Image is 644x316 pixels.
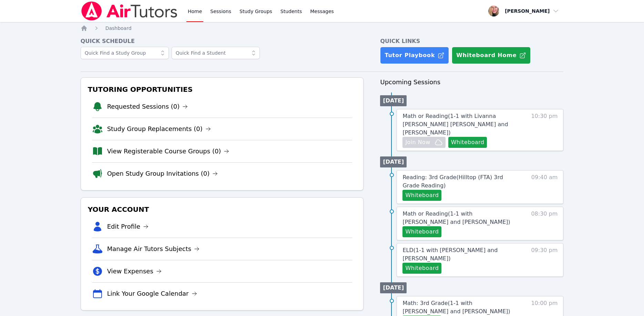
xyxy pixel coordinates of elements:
a: Requested Sessions (0) [107,102,188,111]
span: Join Now [405,138,430,146]
nav: Breadcrumb [81,25,564,32]
span: Dashboard [105,25,132,31]
a: Dashboard [105,25,132,32]
span: Math or Reading ( 1-1 with Livanna [PERSON_NAME] [PERSON_NAME] and [PERSON_NAME] ) [402,113,508,136]
button: Whiteboard Home [452,47,531,64]
span: Reading: 3rd Grade ( Hilltop (FTA) 3rd Grade Reading ) [402,174,503,189]
span: 08:30 pm [531,210,558,237]
a: Math: 3rd Grade(1-1 with [PERSON_NAME] and [PERSON_NAME]) [402,299,519,316]
a: Link Your Google Calendar [107,289,197,298]
button: Join Now [402,137,445,148]
a: Math or Reading(1-1 with Livanna [PERSON_NAME] [PERSON_NAME] and [PERSON_NAME]) [402,112,519,137]
button: Whiteboard [402,190,441,201]
input: Quick Find a Study Group [81,47,169,59]
h3: Upcoming Sessions [380,77,563,87]
span: 09:30 pm [531,246,558,274]
a: Tutor Playbook [380,47,449,64]
span: ELD ( 1-1 with [PERSON_NAME] and [PERSON_NAME] ) [402,247,498,262]
span: 10:30 pm [531,112,558,148]
li: [DATE] [380,156,407,167]
h4: Quick Links [380,37,563,45]
li: [DATE] [380,282,407,293]
span: Math or Reading ( 1-1 with [PERSON_NAME] and [PERSON_NAME] ) [402,210,510,225]
img: Air Tutors [81,1,178,21]
span: Math: 3rd Grade ( 1-1 with [PERSON_NAME] and [PERSON_NAME] ) [402,300,510,315]
a: Open Study Group Invitations (0) [107,169,218,178]
button: Whiteboard [448,137,487,148]
a: Manage Air Tutors Subjects [107,244,200,254]
button: Whiteboard [402,226,441,237]
a: Study Group Replacements (0) [107,124,211,134]
input: Quick Find a Student [172,47,260,59]
h3: Tutoring Opportunities [86,83,358,96]
li: [DATE] [380,95,407,106]
a: Edit Profile [107,222,149,231]
span: 09:40 am [531,173,558,201]
button: Whiteboard [402,263,441,274]
a: View Registerable Course Groups (0) [107,146,229,156]
a: ELD(1-1 with [PERSON_NAME] and [PERSON_NAME]) [402,246,519,263]
a: Math or Reading(1-1 with [PERSON_NAME] and [PERSON_NAME]) [402,210,519,226]
a: Reading: 3rd Grade(Hilltop (FTA) 3rd Grade Reading) [402,173,519,190]
h3: Your Account [86,203,358,216]
a: View Expenses [107,266,162,276]
span: Messages [310,8,334,15]
h4: Quick Schedule [81,37,364,45]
